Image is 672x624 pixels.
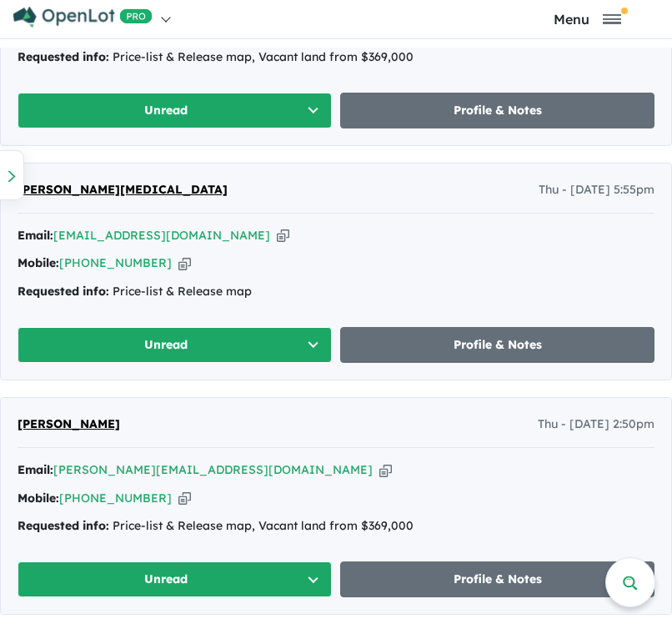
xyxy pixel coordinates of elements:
strong: Mobile: [18,255,59,270]
strong: Requested info: [18,49,109,64]
button: Unread [18,327,332,363]
a: [PHONE_NUMBER] [59,255,172,270]
span: [PERSON_NAME] [18,416,120,431]
div: Price-list & Release map [18,282,654,302]
button: Copy [379,461,392,479]
button: Unread [18,561,332,597]
a: Profile & Notes [340,327,654,363]
strong: Requested info: [18,518,109,533]
a: [PERSON_NAME][EMAIL_ADDRESS][DOMAIN_NAME] [53,462,373,477]
button: Unread [18,93,332,128]
strong: Email: [18,228,53,243]
strong: Mobile: [18,491,59,506]
a: Profile & Notes [340,93,654,128]
strong: Email: [18,462,53,477]
a: [PERSON_NAME] [18,415,120,435]
a: [PHONE_NUMBER] [59,491,172,506]
button: Copy [178,490,191,507]
button: Toggle navigation [506,11,668,27]
span: [PERSON_NAME][MEDICAL_DATA] [18,182,228,197]
strong: Requested info: [18,284,109,299]
button: Copy [178,254,191,272]
span: Thu - [DATE] 5:55pm [539,180,654,200]
span: Thu - [DATE] 2:50pm [538,415,654,435]
a: [EMAIL_ADDRESS][DOMAIN_NAME] [53,228,270,243]
button: Copy [277,227,289,244]
a: Profile & Notes [340,561,654,597]
img: Openlot PRO Logo White [13,7,153,28]
a: [PERSON_NAME][MEDICAL_DATA] [18,180,228,200]
div: Price-list & Release map, Vacant land from $369,000 [18,516,654,536]
div: Price-list & Release map, Vacant land from $369,000 [18,48,654,68]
